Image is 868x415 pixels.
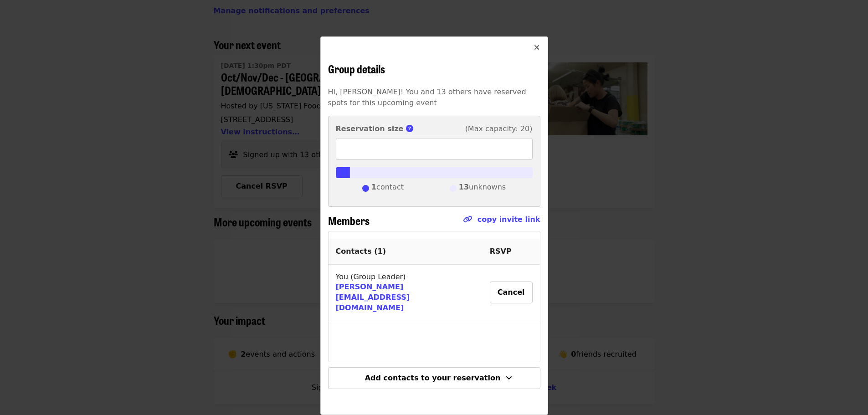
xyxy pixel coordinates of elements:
span: contact [371,182,404,195]
th: RSVP [483,239,540,265]
span: This is the number of group members you reserved spots for. [406,124,419,133]
button: Close [526,37,548,59]
button: Cancel [490,282,533,303]
i: link icon [463,215,472,224]
a: [PERSON_NAME][EMAIL_ADDRESS][DOMAIN_NAME] [336,282,410,312]
a: copy invite link [478,215,540,224]
span: unknowns [459,182,506,195]
i: times icon [534,43,539,52]
i: circle-question icon [406,124,413,133]
span: (Max capacity: 20) [465,123,533,134]
button: Add contacts to your reservation [328,367,540,389]
strong: Reservation size [336,124,404,133]
i: angle-down icon [506,374,512,382]
span: Click to copy link! [463,214,540,231]
td: You (Group Leader) [329,265,483,322]
span: Members [328,212,370,228]
th: Contacts ( 1 ) [329,239,483,265]
span: Group details [328,61,385,77]
strong: 1 [371,183,376,191]
span: Add contacts to your reservation [365,374,501,382]
span: Hi, [PERSON_NAME]! You and 13 others have reserved spots for this upcoming event [328,87,526,107]
strong: 13 [459,183,469,191]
